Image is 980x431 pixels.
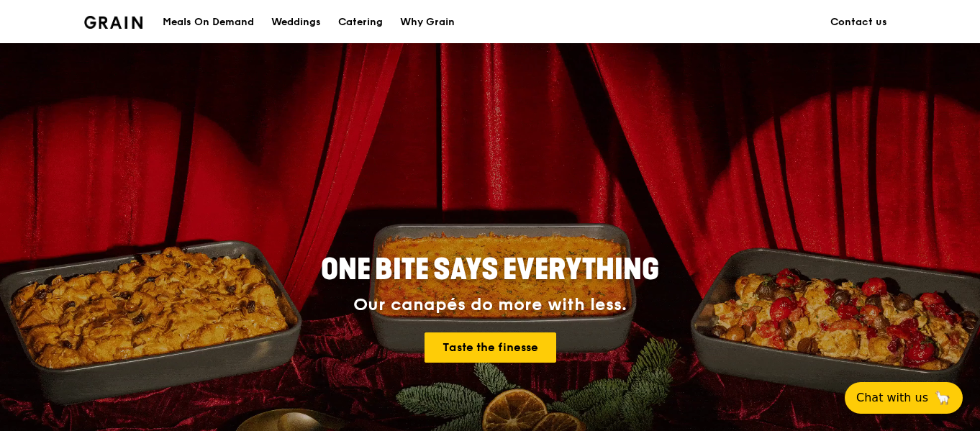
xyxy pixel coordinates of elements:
[263,1,330,44] a: Weddings
[330,1,391,44] a: Catering
[400,1,455,44] div: Why Grain
[845,382,963,414] button: Chat with us🦙
[934,389,951,407] span: 🦙
[822,1,896,44] a: Contact us
[321,253,659,287] span: ONE BITE SAYS EVERYTHING
[856,389,928,407] span: Chat with us
[338,1,383,44] div: Catering
[163,1,254,44] div: Meals On Demand
[271,1,321,44] div: Weddings
[425,332,556,363] a: Taste the finesse
[84,16,142,29] img: Grain
[391,1,463,44] a: Why Grain
[231,295,749,315] div: Our canapés do more with less.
